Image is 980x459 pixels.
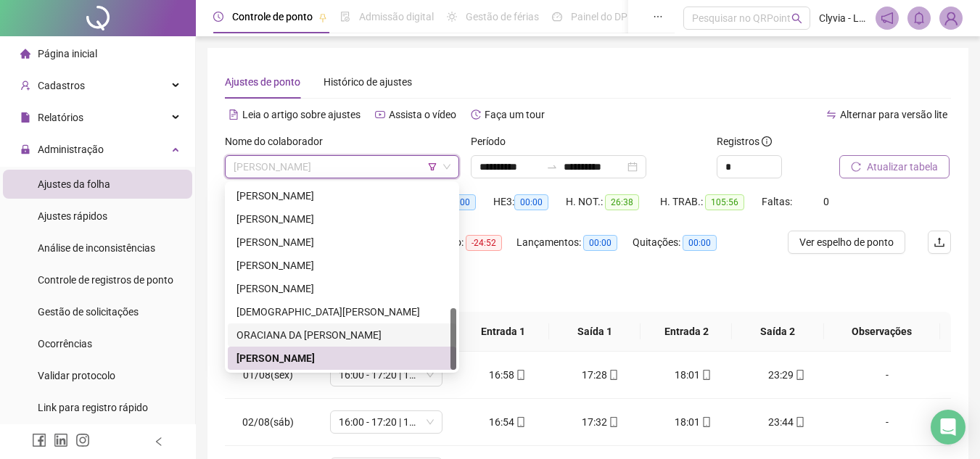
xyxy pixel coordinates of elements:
div: MILENA DA SILVA PAIVA [228,277,456,300]
th: Observações [824,312,940,352]
div: - [844,414,930,430]
span: ellipsis [653,12,663,22]
span: Observações [836,323,928,339]
span: 16:00 - 17:20 | 17:50 - 23:30 [339,411,434,433]
span: 16:00 - 17:20 | 17:50 - 23:30 [339,364,434,386]
span: 02/08(sáb) [242,416,294,428]
div: ORACIANA DA SILVA PEREIRA [228,323,456,347]
th: Saída 2 [732,312,823,352]
span: Ajustes de ponto [225,76,300,88]
span: Leia o artigo sobre ajustes [242,109,361,120]
span: 26:38 [605,194,639,210]
div: - [844,367,930,383]
div: [PERSON_NAME] [236,350,448,366]
span: search [791,13,802,24]
th: Saída 1 [549,312,641,352]
span: Controle de ponto [232,11,313,22]
div: THAIS FERREIRA BARBOSA [228,347,456,370]
span: upload [934,236,945,248]
div: [PERSON_NAME] [236,188,448,204]
span: linkedin [54,433,68,447]
span: 105:56 [705,194,744,210]
span: down [442,162,451,171]
span: to [546,161,558,173]
div: Quitações: [633,234,734,251]
div: 16:58 [473,367,543,383]
div: [PERSON_NAME] [236,211,448,227]
span: Admissão digital [359,11,434,22]
span: clock-circle [213,12,223,22]
span: youtube [375,109,385,120]
span: pushpin [318,13,327,22]
span: Assista o vídeo [389,109,456,120]
div: MATHEUS URIEL BEZERRA LEITE [228,254,456,277]
span: Faltas: [762,196,794,207]
span: Controle de registros de ponto [38,274,173,286]
div: 17:28 [566,367,635,383]
span: instagram [75,433,90,447]
label: Nome do colaborador [225,133,332,149]
span: mobile [514,417,526,427]
div: [PERSON_NAME] [236,234,448,250]
span: Alternar para versão lite [840,109,947,120]
th: Entrada 2 [641,312,732,352]
span: Gestão de férias [466,11,539,22]
div: MOISÉS FERREIRA DOS SANTOS [228,300,456,323]
div: 17:32 [566,414,635,430]
span: Painel do DP [571,11,627,22]
div: MARIA FABRICIA DE SOUZA RODRIGUES [228,231,456,254]
span: sun [447,12,457,22]
div: [PERSON_NAME] [236,257,448,273]
label: Período [471,133,515,149]
span: Gestão de solicitações [38,306,139,318]
span: Relatórios [38,112,83,123]
span: file-done [340,12,350,22]
span: 00:00 [514,194,548,210]
div: 23:44 [752,414,821,430]
span: swap [826,109,836,120]
span: 00:00 [683,235,717,251]
span: filter [428,162,437,171]
span: Clyvia - LIPSFIHA [819,10,867,26]
span: swap-right [546,161,558,173]
span: Ajustes da folha [38,178,110,190]
div: [DEMOGRAPHIC_DATA][PERSON_NAME] [236,304,448,320]
div: Lançamentos: [516,234,633,251]
span: 01/08(sex) [243,369,293,381]
span: Atualizar tabela [867,159,938,175]
span: mobile [700,370,712,380]
span: mobile [607,370,619,380]
span: Faça um tour [485,109,545,120]
span: Registros [717,133,772,149]
span: Link para registro rápido [38,402,148,413]
span: Ver espelho de ponto [799,234,894,250]
span: Administração [38,144,104,155]
span: -24:52 [466,235,502,251]
span: Ajustes rápidos [38,210,107,222]
span: file-text [228,109,239,120]
div: 23:29 [752,367,821,383]
span: reload [851,162,861,172]
span: user-add [20,80,30,91]
div: LUCIMAR ALVES DE SOUSA COÊLHO [228,184,456,207]
div: Open Intercom Messenger [931,410,965,444]
div: H. NOT.: [566,194,660,210]
span: Ocorrências [38,338,92,350]
div: HE 3: [493,194,566,210]
span: info-circle [762,136,772,146]
span: dashboard [552,12,562,22]
span: Página inicial [38,48,97,59]
div: 16:54 [473,414,543,430]
div: 18:01 [659,367,728,383]
span: lock [20,144,30,154]
span: bell [913,12,926,25]
span: Cadastros [38,80,85,91]
span: facebook [32,433,46,447]
button: Atualizar tabela [839,155,950,178]
div: 18:01 [659,414,728,430]
span: notification [881,12,894,25]
span: Validar protocolo [38,370,115,381]
button: Ver espelho de ponto [788,231,905,254]
div: ORACIANA DA [PERSON_NAME] [236,327,448,343]
th: Entrada 1 [458,312,549,352]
